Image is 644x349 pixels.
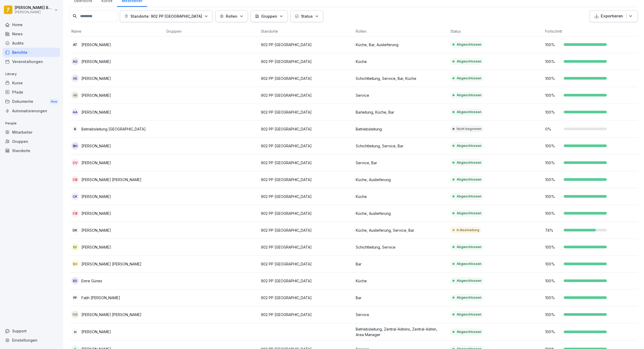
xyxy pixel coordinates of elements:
[3,38,60,48] a: Audits
[356,160,446,166] p: Service, Bar
[356,194,446,199] p: Küche
[3,57,60,66] a: Veranstaltungen
[71,125,79,133] div: B
[356,278,446,284] p: Küche
[457,211,481,216] p: Abgeschlossen
[3,146,60,155] a: Standorte
[3,78,60,88] div: Kurse
[545,244,561,250] p: 100 %
[356,143,446,149] p: Schichtleitung, Service, Bar
[356,59,446,64] p: Küche
[81,312,142,317] p: [PERSON_NAME] [PERSON_NAME]
[3,137,60,146] div: Gruppen
[3,70,60,78] p: Library
[457,312,481,317] p: Abgeschlossen
[545,109,561,115] p: 100 %
[545,126,561,132] p: 0 %
[81,143,111,149] p: [PERSON_NAME]
[545,177,561,182] p: 100 %
[71,176,79,183] div: CB
[3,336,60,345] div: Einstellungen
[545,93,561,98] p: 100 %
[354,26,448,36] th: Rollen
[3,29,60,38] div: News
[457,76,481,81] p: Abgeschlossen
[81,295,120,300] p: Fatih [PERSON_NAME]
[545,194,561,199] p: 100 %
[356,227,446,233] p: Küche, Auslieferung, Service, Bar
[251,10,288,22] button: Gruppen
[71,277,79,284] div: EG
[261,177,352,182] p: 902 PP [GEOGRAPHIC_DATA]
[457,93,481,98] p: Abgeschlossen
[261,278,352,284] p: 902 PP [GEOGRAPHIC_DATA]
[261,143,352,149] p: 902 PP [GEOGRAPHIC_DATA]
[71,294,79,301] div: FP
[71,142,79,149] div: BH
[71,243,79,251] div: ES
[81,59,111,64] p: [PERSON_NAME]
[545,143,561,149] p: 100 %
[81,109,111,115] p: [PERSON_NAME]
[81,93,111,98] p: [PERSON_NAME]
[356,76,446,81] p: Schichtleitung, Service, Bar, Küche
[545,59,561,64] p: 100 %
[81,329,111,335] p: [PERSON_NAME]
[457,194,481,199] p: Abgeschlossen
[356,326,446,337] p: Betriebsleitung, Zentral-Admins, Zentral-Admin, Area Manager
[356,109,446,115] p: Barleitung, Küche, Bar
[457,59,481,64] p: Abgeschlossen
[71,75,79,82] div: AS
[120,10,213,22] button: Standorte: 902 PP [GEOGRAPHIC_DATA]
[3,88,60,97] a: Pfade
[3,326,60,336] div: Support
[545,76,561,81] p: 100 %
[71,41,79,48] div: AT
[545,329,561,335] p: 100 %
[50,99,58,105] div: New
[301,13,313,19] p: Status
[164,26,259,36] th: Gruppen
[3,20,60,29] a: Home
[71,328,79,336] div: H
[81,42,111,47] p: [PERSON_NAME]
[226,13,237,19] p: Rollen
[261,261,352,267] p: 902 PP [GEOGRAPHIC_DATA]
[261,211,352,216] p: 902 PP [GEOGRAPHIC_DATA]
[457,143,481,148] p: Abgeschlossen
[71,108,79,116] div: AA
[81,126,146,132] p: Betriebsleitung [GEOGRAPHIC_DATA]
[457,228,479,232] p: In Bearbeitung
[457,278,481,283] p: Abgeschlossen
[545,278,561,284] p: 100 %
[356,177,446,182] p: Küche, Auslieferung
[356,211,446,216] p: Küche, Auslieferung
[3,128,60,137] a: Mitarbeiter
[545,160,561,166] p: 100 %
[543,26,638,36] th: Fortschritt
[290,10,323,22] button: Status
[545,211,561,216] p: 100 %
[130,13,202,19] p: Standorte: 902 PP [GEOGRAPHIC_DATA]
[15,10,53,14] p: [PERSON_NAME]
[3,119,60,128] p: People
[589,10,638,22] button: Exportieren
[457,329,481,334] p: Abgeschlossen
[81,194,111,199] p: [PERSON_NAME]
[545,227,561,233] p: 74 %
[261,194,352,199] p: 902 PP [GEOGRAPHIC_DATA]
[457,177,481,182] p: Abgeschlossen
[15,6,53,10] p: [PERSON_NAME] Bogomolec
[3,106,60,115] div: Automatisierungen
[81,244,111,250] p: [PERSON_NAME]
[457,160,481,165] p: Abgeschlossen
[261,244,352,250] p: 902 PP [GEOGRAPHIC_DATA]
[71,210,79,217] div: CB
[457,295,481,300] p: Abgeschlossen
[356,261,446,267] p: Bar
[601,13,623,19] p: Exportieren
[457,245,481,249] p: Abgeschlossen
